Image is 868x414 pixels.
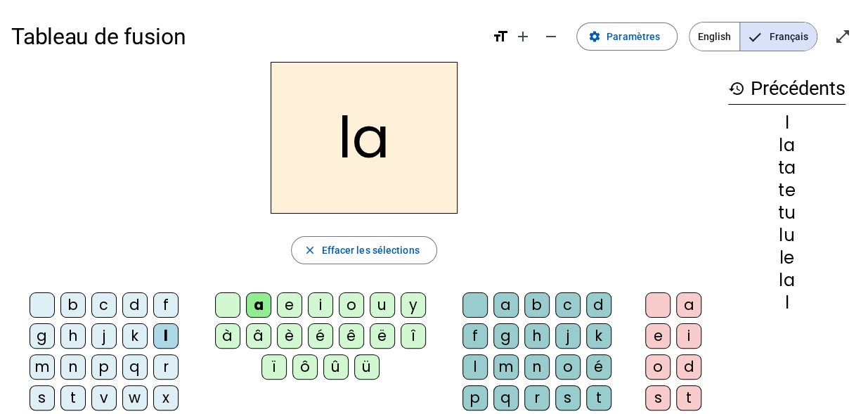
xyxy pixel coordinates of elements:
[493,385,519,410] div: q
[586,385,611,410] div: t
[60,354,86,380] div: n
[277,323,302,349] div: è
[321,242,419,259] span: Effacer les sélections
[153,385,179,410] div: x
[462,385,488,410] div: p
[277,292,302,318] div: e
[122,354,148,380] div: q
[60,385,86,410] div: t
[524,354,550,380] div: n
[401,292,426,318] div: y
[462,323,488,349] div: f
[493,354,519,380] div: m
[543,28,559,45] mat-icon: remove
[401,323,426,349] div: î
[607,28,660,45] span: Paramètres
[354,354,380,380] div: ü
[829,22,857,51] button: Entrer en plein écran
[462,354,488,380] div: l
[122,385,148,410] div: w
[676,385,701,410] div: t
[728,227,846,244] div: lu
[728,80,745,97] mat-icon: history
[271,62,458,214] h2: la
[91,354,117,380] div: p
[492,28,509,45] mat-icon: format_size
[514,28,531,45] mat-icon: add
[246,323,271,349] div: â
[11,14,481,59] h1: Tableau de fusion
[30,385,55,410] div: s
[586,292,611,318] div: d
[291,236,436,264] button: Effacer les sélections
[728,73,846,105] h3: Précédents
[728,272,846,289] div: la
[537,22,565,51] button: Diminuer la taille de la police
[645,323,671,349] div: e
[645,385,671,410] div: s
[91,385,117,410] div: v
[555,354,581,380] div: o
[30,354,55,380] div: m
[153,292,179,318] div: f
[91,292,117,318] div: c
[261,354,287,380] div: ï
[215,323,240,349] div: à
[586,323,611,349] div: k
[339,323,364,349] div: ê
[303,244,316,257] mat-icon: close
[308,323,333,349] div: é
[292,354,318,380] div: ô
[524,292,550,318] div: b
[91,323,117,349] div: j
[555,323,581,349] div: j
[676,323,701,349] div: i
[493,323,519,349] div: g
[676,292,701,318] div: a
[524,323,550,349] div: h
[122,323,148,349] div: k
[493,292,519,318] div: a
[308,292,333,318] div: i
[122,292,148,318] div: d
[728,137,846,154] div: la
[153,323,179,349] div: l
[728,160,846,176] div: ta
[676,354,701,380] div: d
[555,385,581,410] div: s
[576,22,678,51] button: Paramètres
[370,292,395,318] div: u
[555,292,581,318] div: c
[728,182,846,199] div: te
[339,292,364,318] div: o
[728,115,846,131] div: l
[645,354,671,380] div: o
[509,22,537,51] button: Augmenter la taille de la police
[740,22,817,51] span: Français
[524,385,550,410] div: r
[728,295,846,311] div: l
[153,354,179,380] div: r
[60,292,86,318] div: b
[323,354,349,380] div: û
[728,250,846,266] div: le
[689,22,739,51] span: English
[370,323,395,349] div: ë
[30,323,55,349] div: g
[586,354,611,380] div: é
[60,323,86,349] div: h
[588,30,601,43] mat-icon: settings
[834,28,851,45] mat-icon: open_in_full
[728,205,846,221] div: tu
[689,22,817,51] mat-button-toggle-group: Language selection
[246,292,271,318] div: a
